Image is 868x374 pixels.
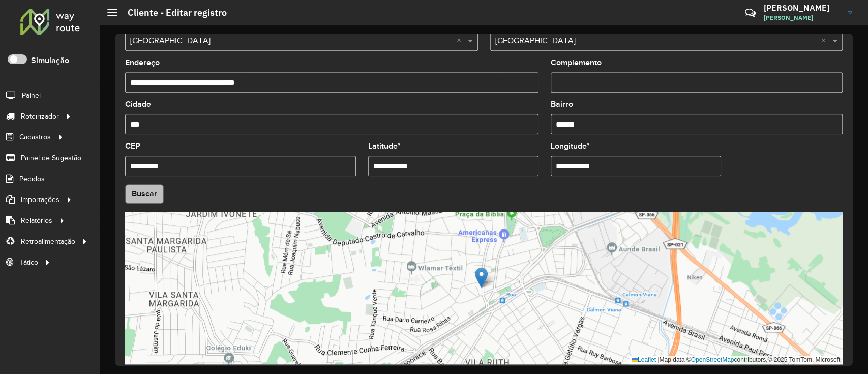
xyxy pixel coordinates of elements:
[657,356,659,363] span: |
[21,111,59,122] span: Roteirizador
[551,56,602,69] label: Complemento
[19,132,51,142] span: Cadastros
[21,236,75,247] span: Retroalimentação
[551,98,573,110] label: Bairro
[551,140,590,152] label: Longitude
[629,356,843,364] div: Map data © contributors,© 2025 TomTom, Microsoft
[764,13,840,22] span: [PERSON_NAME]
[22,90,41,101] span: Painel
[457,35,465,47] span: Clear all
[739,2,761,24] a: Contato Rápido
[764,3,840,13] h3: [PERSON_NAME]
[821,35,830,47] span: Clear all
[691,356,734,363] a: OpenStreetMap
[125,140,140,152] label: CEP
[31,54,69,67] label: Simulação
[21,194,59,205] span: Importações
[19,174,45,184] span: Pedidos
[125,56,160,69] label: Endereço
[125,184,164,204] button: Buscar
[125,98,151,110] label: Cidade
[632,356,656,363] a: Leaflet
[21,153,81,163] span: Painel de Sugestão
[475,267,488,288] img: Marker
[21,215,52,226] span: Relatórios
[117,7,227,18] h2: Cliente - Editar registro
[368,140,401,152] label: Latitude
[19,257,38,268] span: Tático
